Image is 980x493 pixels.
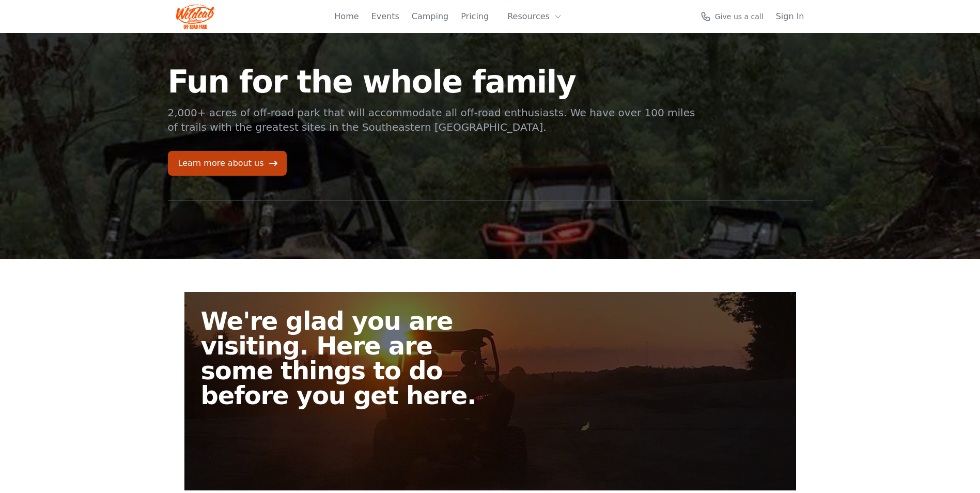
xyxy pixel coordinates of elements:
[168,105,697,134] p: 2,000+ acres of off-road park that will accommodate all off-road enthusiasts. We have over 100 mi...
[701,11,764,22] a: Give us a call
[184,292,796,490] a: We're glad you are visiting. Here are some things to do before you get here.
[412,10,448,23] a: Camping
[715,11,764,22] span: Give us a call
[461,10,489,23] a: Pricing
[168,66,697,97] h1: Fun for the whole family
[201,309,499,408] h2: We're glad you are visiting. Here are some things to do before you get here.
[334,10,359,23] a: Home
[168,151,287,176] a: Learn more about us
[176,4,215,29] img: Wildcat Logo
[501,6,568,27] button: Resources
[776,10,804,23] a: Sign In
[371,10,399,23] a: Events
